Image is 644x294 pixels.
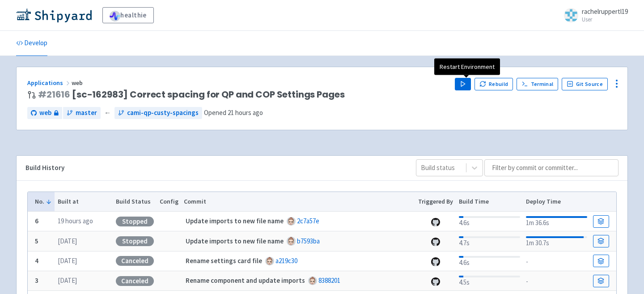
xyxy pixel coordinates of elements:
strong: Rename component and update imports [186,276,305,285]
input: Filter by commit or committer... [484,159,619,176]
th: Build Time [456,192,523,212]
div: 1m 30.7s [526,234,587,248]
div: 4.5s [459,274,520,288]
span: master [76,108,97,118]
a: a219c30 [275,256,297,265]
div: - [526,255,587,267]
button: Play [455,78,471,90]
a: 2c7a57e [297,217,319,225]
time: 21 hours ago [228,108,263,117]
time: [DATE] [58,237,77,245]
div: - [526,275,587,287]
a: Build Details [593,235,609,247]
span: [sc-162983] Correct spacing for QP and COP Settings Pages [38,89,344,100]
a: Applications [27,79,72,87]
a: b7593ba [297,237,320,245]
a: #21616 [38,88,70,101]
div: Stopped [116,217,154,226]
a: Develop [16,31,47,56]
strong: Update imports to new file name [186,237,284,245]
div: Canceled [116,256,154,266]
div: 4.7s [459,234,520,248]
small: User [582,17,628,22]
b: 5 [35,237,38,245]
th: Config [157,192,181,212]
b: 4 [35,256,38,265]
a: cami-qp-custy-spacings [114,107,202,119]
div: Canceled [116,276,154,286]
th: Build Status [113,192,157,212]
time: [DATE] [58,256,77,265]
a: Terminal [517,78,558,90]
time: [DATE] [58,276,77,285]
div: Stopped [116,236,154,246]
th: Deploy Time [523,192,590,212]
a: rachelruppertl19 User [559,8,628,22]
a: master [63,107,101,119]
th: Built at [55,192,113,212]
a: healthie [102,7,154,23]
strong: Rename settings card file [186,256,262,265]
div: 1m 36.6s [526,214,587,228]
div: Build History [25,163,402,173]
div: 4.6s [459,254,520,268]
th: Commit [181,192,415,212]
span: ← [104,108,111,118]
a: 8388201 [318,276,340,285]
span: web [39,108,51,118]
time: 19 hours ago [58,217,93,225]
button: Rebuild [475,78,513,90]
th: Triggered By [415,192,456,212]
span: rachelruppertl19 [582,7,628,16]
div: 4.6s [459,214,520,228]
a: Build Details [593,275,609,287]
span: web [72,79,84,87]
b: 6 [35,217,38,225]
a: Build Details [593,215,609,228]
span: cami-qp-custy-spacings [127,108,199,118]
a: Git Source [562,78,608,90]
a: web [27,107,62,119]
button: No. [35,197,52,206]
strong: Update imports to new file name [186,217,284,225]
a: Build Details [593,255,609,267]
img: Shipyard logo [16,8,92,22]
b: 3 [35,276,38,285]
span: Opened [204,108,263,117]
